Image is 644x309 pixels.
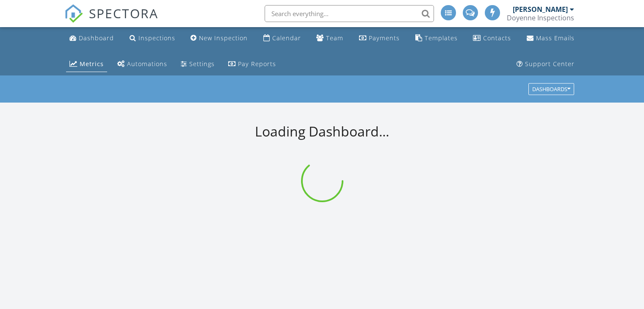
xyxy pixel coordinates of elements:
a: Payments [356,31,403,46]
div: Dashboard [79,34,114,42]
div: Dashboards [532,86,570,92]
div: Templates [425,34,458,42]
button: Dashboards [528,84,574,95]
img: The Best Home Inspection Software - Spectora [64,4,83,23]
div: Doyenne Inspections [507,14,574,22]
div: Support Center [525,60,575,68]
a: SPECTORA [64,11,158,29]
a: Support Center [513,56,578,72]
a: Metrics [66,56,107,72]
div: Mass Emails [536,34,575,42]
div: Contacts [483,34,511,42]
a: Mass Emails [523,31,578,46]
div: Payments [369,34,400,42]
a: Team [313,31,347,46]
a: New Inspection [187,31,251,46]
div: Automations [127,60,167,68]
div: Calendar [272,34,301,42]
a: Contacts [470,31,514,46]
div: Pay Reports [238,60,276,68]
a: Pay Reports [225,56,279,72]
div: Settings [189,60,215,68]
span: SPECTORA [89,4,158,22]
div: [PERSON_NAME] [513,5,568,14]
a: Calendar [260,31,304,46]
a: Templates [412,31,461,46]
div: Team [326,34,343,42]
div: Metrics [80,60,104,68]
a: Dashboard [66,31,117,46]
input: Search everything... [265,5,434,22]
div: Inspections [138,34,175,42]
a: Inspections [126,31,179,46]
div: New Inspection [199,34,248,42]
a: Settings [177,56,218,72]
a: Automations (Advanced) [114,56,171,72]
